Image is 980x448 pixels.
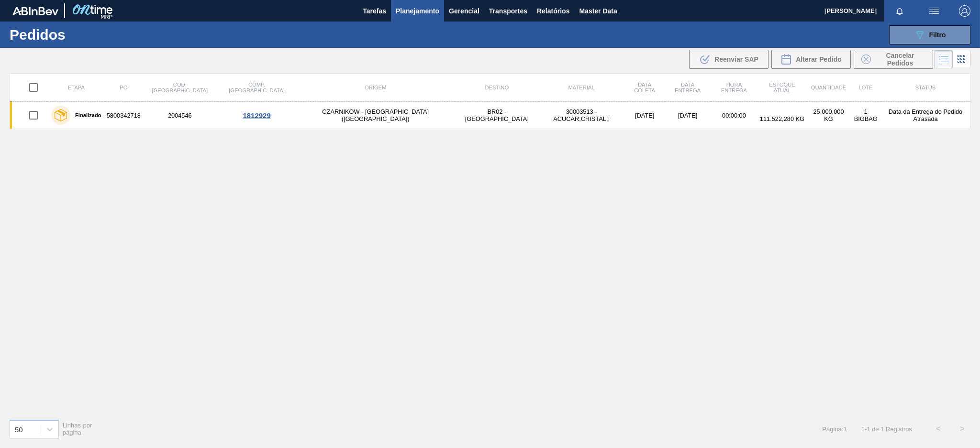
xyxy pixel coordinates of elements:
span: Quantidade [811,85,846,90]
button: < [926,417,950,441]
span: Status [915,85,935,90]
div: 1812929 [219,111,295,120]
span: PO [120,85,127,90]
span: Estoque atual [769,82,795,93]
span: Hora Entrega [721,82,747,93]
span: 111.522,280 KG [760,115,804,122]
td: [DATE] [624,102,665,129]
span: Etapa [68,85,85,90]
span: Master Data [579,5,617,17]
span: Relatórios [537,5,569,17]
div: Reenviar SAP [689,50,768,69]
button: Cancelar Pedidos [854,50,933,69]
td: 1 BIGBAG [850,102,881,129]
span: Alterar Pedido [796,55,842,63]
span: Tarefas [363,5,386,17]
button: Notificações [884,4,915,18]
td: 2004546 [142,102,218,129]
h1: Pedidos [10,29,154,40]
button: > [950,417,974,441]
label: Finalizado [70,112,101,118]
td: 25.000,000 KG [807,102,851,129]
span: Data coleta [634,82,655,93]
div: 50 [15,425,23,433]
span: Lote [859,85,873,90]
span: Destino [485,85,509,90]
button: Filtro [889,25,970,44]
td: BR02 - [GEOGRAPHIC_DATA] [455,102,539,129]
span: Transportes [489,5,527,17]
img: userActions [928,5,940,17]
div: Visão em Lista [935,50,953,68]
span: Planejamento [396,5,439,17]
span: Reenviar SAP [714,55,758,63]
td: 30003513 - ACUCAR;CRISTAL;; [539,102,624,129]
td: Data da Entrega do Pedido Atrasada [881,102,970,129]
span: Cancelar Pedidos [875,52,925,67]
div: Visão em Cards [953,50,970,68]
td: [DATE] [665,102,711,129]
span: Linhas por página [63,422,92,436]
span: Data entrega [675,82,701,93]
span: Filtro [929,31,946,39]
td: 5800342718 [105,102,142,129]
span: Página : 1 [822,426,846,433]
span: Cód. [GEOGRAPHIC_DATA] [152,82,208,93]
span: Material [568,85,595,90]
img: Logout [959,5,970,17]
div: Alterar Pedido [771,50,851,69]
div: Cancelar Pedidos em Massa [854,50,933,69]
span: Comp. [GEOGRAPHIC_DATA] [229,82,284,93]
span: Origem [365,85,386,90]
span: Gerencial [449,5,479,17]
a: Finalizado58003427182004546CZARNIKOW - [GEOGRAPHIC_DATA] ([GEOGRAPHIC_DATA])BR02 - [GEOGRAPHIC_DA... [10,102,970,129]
span: 1 - 1 de 1 Registros [861,426,912,433]
img: TNhmsLtSVTkK8tSr43FrP2fwEKptu5GPRR3wAAAABJRU5ErkJggg== [12,7,58,15]
td: 00:00:00 [711,102,758,129]
td: CZARNIKOW - [GEOGRAPHIC_DATA] ([GEOGRAPHIC_DATA]) [296,102,455,129]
